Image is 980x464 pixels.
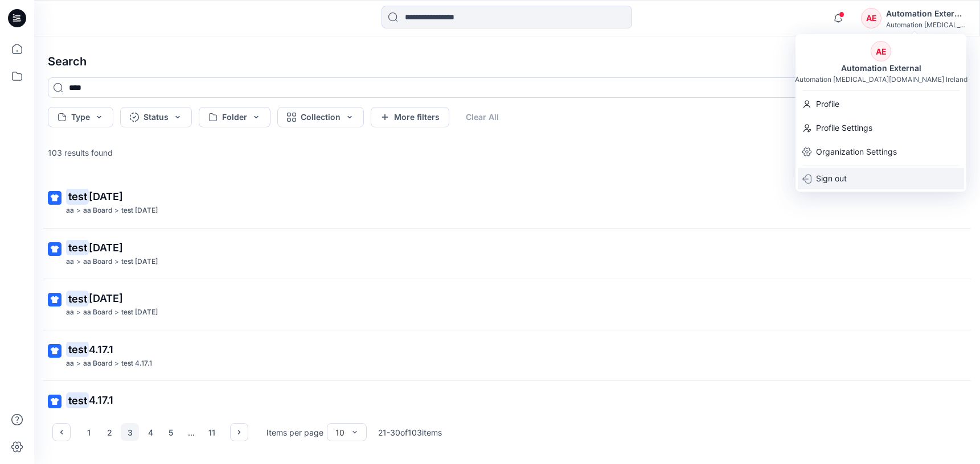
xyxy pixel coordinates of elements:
a: test4.17.1aa>aa Board>test 4.17.1 [41,386,973,427]
p: > [114,256,119,268]
span: [DATE] [89,292,123,304]
button: Folder [199,107,270,127]
p: aa [66,256,74,268]
p: > [76,256,81,268]
span: 4.17.1 [89,343,113,355]
a: test[DATE]aa>aa Board>test [DATE] [41,182,973,223]
button: Status [120,107,192,127]
div: Automation [MEDICAL_DATA]... [886,20,966,29]
mark: test [66,291,89,306]
span: 4.17.1 [89,394,113,406]
p: test 4.14.59 [121,256,158,268]
h4: Search [39,45,975,77]
p: > [114,358,119,370]
button: 2 [100,423,118,441]
p: Profile Settings [816,117,872,139]
a: Organization Settings [796,141,966,163]
button: More filters [371,107,449,127]
button: Collection [277,107,364,127]
p: aa [66,306,74,318]
p: > [114,306,119,318]
div: ... [182,423,200,441]
a: test[DATE]aa>aa Board>test [DATE] [41,284,973,325]
p: aa Board [83,256,112,268]
a: Profile Settings [796,117,966,139]
mark: test [66,341,89,357]
p: aa Board [83,358,112,370]
div: AE [861,8,881,28]
p: aa Board [83,205,112,217]
div: Automation External [886,7,966,20]
mark: test [66,239,89,255]
div: AE [871,41,891,61]
a: Profile [796,93,966,115]
p: > [114,408,119,420]
p: test 4.17.1 [121,408,152,420]
p: test 4.14.59 [121,205,158,217]
div: Automation External [834,61,928,75]
p: aa Board [83,408,112,420]
p: 103 results found [48,147,113,159]
mark: test [66,188,89,204]
span: [DATE] [89,190,123,202]
p: aa [66,358,74,370]
p: 21 - 30 of 103 items [378,426,442,438]
mark: test [66,392,89,408]
button: 11 [203,423,221,441]
p: test 4.14.59 [121,306,158,318]
p: > [76,205,81,217]
p: > [76,408,81,420]
p: Organization Settings [816,141,897,163]
p: aa [66,205,74,217]
a: test[DATE]aa>aa Board>test [DATE] [41,233,973,275]
a: test4.17.1aa>aa Board>test 4.17.1 [41,335,973,376]
p: > [114,205,119,217]
button: 1 [80,423,98,441]
p: Profile [816,93,839,115]
button: 3 [121,423,139,441]
p: aa Board [83,306,112,318]
span: [DATE] [89,242,123,254]
p: aa [66,408,74,420]
button: 5 [162,423,180,441]
p: > [76,306,81,318]
p: > [76,358,81,370]
p: test 4.17.1 [121,358,152,370]
div: 10 [335,426,345,438]
div: Automation [MEDICAL_DATA][DOMAIN_NAME] Ireland [795,75,967,84]
p: Items per page [266,426,323,438]
p: Sign out [816,168,847,189]
button: Type [48,107,113,127]
button: 4 [141,423,159,441]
